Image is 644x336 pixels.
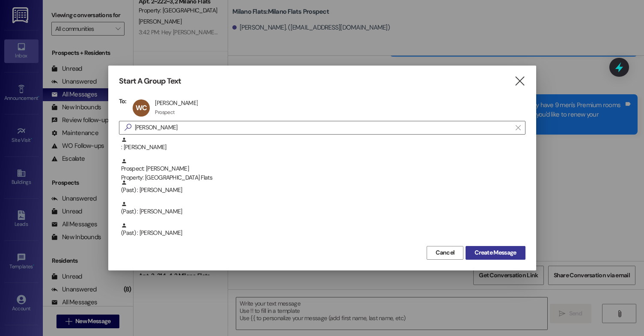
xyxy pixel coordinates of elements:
div: (Past) : [PERSON_NAME] [121,201,525,216]
div: Prospect: [PERSON_NAME] [121,158,525,183]
div: (Past) : [PERSON_NAME] [121,180,525,195]
div: (Past) : [PERSON_NAME] [119,222,525,244]
button: Clear text [511,121,525,134]
button: Cancel [427,246,463,260]
div: : [PERSON_NAME] [121,137,525,152]
div: Prospect [155,109,175,116]
i:  [514,77,525,86]
h3: To: [119,97,127,105]
div: : [PERSON_NAME] [119,137,525,158]
i:  [121,123,135,132]
div: (Past) : [PERSON_NAME] [121,222,525,237]
input: Search for any contact or apartment [135,122,511,134]
span: Cancel [436,248,454,257]
div: Prospect: [PERSON_NAME]Property: [GEOGRAPHIC_DATA] Flats [119,158,525,180]
button: Create Message [466,246,525,260]
div: [PERSON_NAME] [155,99,198,107]
div: Property: [GEOGRAPHIC_DATA] Flats [121,173,525,182]
div: (Past) : [PERSON_NAME] [119,180,525,201]
span: Create Message [475,248,516,257]
div: (Past) : [PERSON_NAME] [119,201,525,222]
i:  [516,124,520,131]
h3: Start A Group Text [119,76,181,86]
span: WC [136,103,147,112]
